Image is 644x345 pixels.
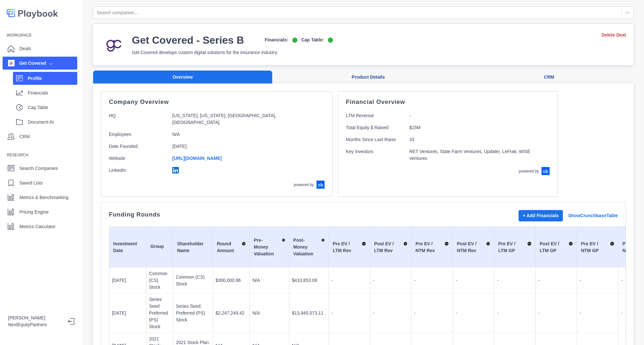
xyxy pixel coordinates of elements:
p: - [538,310,574,317]
img: Sort [486,240,490,247]
p: $300,000.96 [216,277,247,284]
p: Document AI [28,119,77,126]
p: Search Companies [19,165,58,172]
img: Sort [569,240,573,247]
img: company image [8,60,15,66]
p: $13,945,073.11 [292,310,326,317]
img: crunchbase-logo [542,167,550,175]
img: Sort [445,240,449,247]
p: CRM [19,133,30,140]
img: logo-colored [6,6,58,20]
p: Series Seed Preferred (PS) Stock [149,296,170,330]
p: - [373,277,409,284]
img: on-logo [292,38,297,43]
p: NextEquityPartners [8,321,63,328]
p: Metrics & Benchmarking [19,194,69,201]
p: - [409,112,531,119]
p: $15M [409,124,531,131]
a: [URL][DOMAIN_NAME] [172,156,222,161]
div: Shareholder Name [177,240,209,254]
a: Delete Deal [602,32,626,39]
p: - [456,310,491,317]
p: LTM Revenue [346,112,404,119]
p: Financial Overview [346,99,550,105]
p: - [538,277,574,284]
button: Overview [93,71,272,84]
p: - [456,277,491,284]
p: Cap Table: [301,37,324,43]
p: HQ [109,112,167,126]
p: Key Investors [346,148,404,162]
p: Profile [28,75,77,82]
p: Deals [19,45,31,52]
button: Product Details [272,71,464,84]
div: Post EV / LTM GP [540,240,573,254]
p: 33 [409,136,531,143]
p: - [414,310,450,317]
div: Post-Money Valuation [293,237,325,257]
p: Saved Lists [19,180,43,186]
button: CRM [464,71,634,84]
img: Sort [362,240,366,247]
p: [DATE] [172,143,302,150]
p: RET Ventures, State Farm Ventures, Updater, LeFrak, WISE Ventures [409,148,531,162]
p: Pricing Engine [19,209,48,216]
div: Pre EV / LTM GP [498,240,531,254]
img: Sort [610,240,614,247]
p: N/A [252,277,286,284]
img: linkedin-logo [172,167,179,173]
img: on-logo [328,38,333,43]
button: + Add Financials [519,210,563,221]
p: LinkedIn [109,167,167,175]
p: Months Since Last Raise [346,136,404,143]
p: - [331,277,367,284]
p: Website [109,155,167,162]
img: Sort [527,240,532,247]
img: Sort [403,240,407,247]
div: Pre EV / NTM Rev [415,240,449,254]
div: Group [150,243,169,251]
p: Funding Rounds [109,212,160,217]
p: [DATE] [112,310,144,317]
img: Sort [242,240,246,247]
p: $410,853.08 [292,277,326,284]
p: $2,247,249.42 [216,310,247,317]
img: crunchbase-logo [317,181,325,189]
p: Metrics Calculator [19,223,56,230]
p: Cap Table [28,104,77,111]
img: Sort [282,237,285,243]
p: Series Seed Preferred (PS) Stock [176,303,210,323]
div: Pre-Money Valuation [254,237,285,257]
p: - [414,277,450,284]
p: [DATE] [112,277,144,284]
div: Post EV / LTM Rev [374,240,407,254]
div: Pre EV / NTM GP [581,240,614,254]
p: N/A [252,310,286,317]
p: powered by [294,182,314,188]
p: Total Equity $ Raised [346,124,404,131]
p: Common (CS) Stock [149,270,170,291]
p: Financials [28,90,77,96]
p: Date Founded [109,143,167,150]
p: Employees [109,131,167,138]
p: - [497,277,533,284]
div: Investment Date [113,240,142,254]
div: Pre EV / LTM Rev [333,240,366,254]
div: Round Amount [217,240,246,254]
img: Sort [321,237,325,243]
p: powered by [519,168,539,174]
p: - [580,310,616,317]
div: Get Covered [8,60,46,67]
p: Company Overview [109,99,325,105]
p: - [373,310,409,317]
p: - [580,277,616,284]
div: Post EV / NTM Rev [457,240,490,254]
h3: Get Covered - Series B [132,34,244,47]
p: Get Covered develops custom digital solutions for the insurance industry. [132,49,333,56]
p: - [331,310,367,317]
a: Show Crunchbase Table [568,212,618,219]
p: [US_STATE], [US_STATE], [GEOGRAPHIC_DATA], [GEOGRAPHIC_DATA] [172,112,302,126]
p: [PERSON_NAME] [8,315,63,321]
img: company-logo [101,32,127,58]
p: - [497,310,533,317]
